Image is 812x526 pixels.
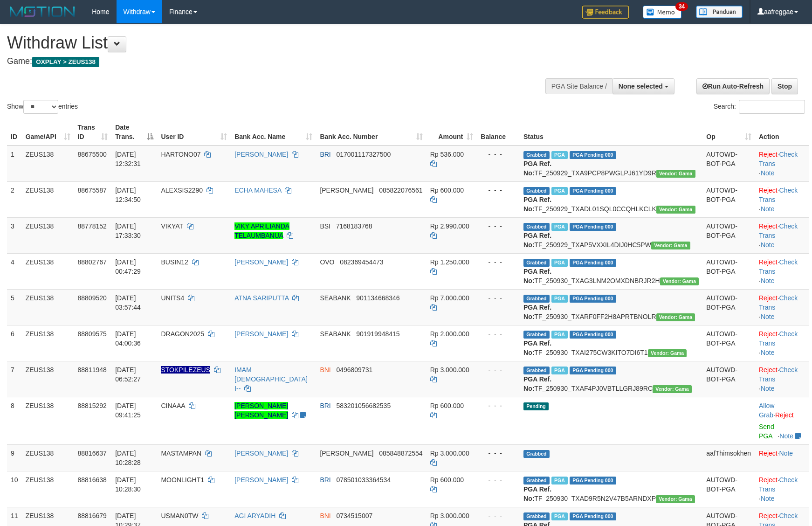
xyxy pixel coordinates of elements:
[430,187,464,194] span: Rp 600.000
[430,222,469,230] span: Rp 2.990.000
[570,295,616,303] span: PGA Pending
[755,119,809,145] th: Action
[161,294,184,302] span: UNITS4
[759,423,774,440] a: Send PGA
[234,476,288,484] a: [PERSON_NAME]
[320,366,330,374] span: BNI
[702,471,755,507] td: AUTOWD-BOT-PGA
[551,512,568,520] span: Marked by aafnoeunsreypich
[651,242,690,249] span: Vendor URL: https://trx31.1velocity.biz
[481,221,516,231] div: - - -
[761,241,775,249] a: Note
[23,100,58,114] select: Showentries
[570,512,616,520] span: PGA Pending
[22,253,74,289] td: ZEUS138
[523,402,549,410] span: Pending
[320,258,334,266] span: OVO
[78,512,107,519] span: 88816679
[551,223,568,231] span: Marked by aafchomsokheang
[78,151,107,158] span: 88675500
[320,222,330,230] span: BSI
[755,325,809,361] td: · ·
[759,366,778,374] a: Reject
[759,187,798,203] a: Check Trans
[520,325,702,361] td: TF_250930_TXAI275CW3KITO7DI6T1
[22,325,74,361] td: ZEUS138
[430,330,469,338] span: Rp 2.000.000
[430,294,469,302] span: Rp 7.000.000
[481,150,516,159] div: - - -
[582,6,629,19] img: Feedback.jpg
[660,277,699,285] span: Vendor URL: https://trx31.1velocity.biz
[759,512,778,519] a: Reject
[430,476,464,484] span: Rp 600.000
[356,294,399,302] span: Copy 901134668346 to clipboard
[761,205,775,213] a: Note
[523,450,550,458] span: Grabbed
[481,449,516,458] div: - - -
[78,450,107,457] span: 88816637
[551,259,568,267] span: Marked by aafsreyleap
[523,331,550,339] span: Grabbed
[523,512,550,520] span: Grabbed
[161,450,201,457] span: MASTAMPAN
[523,375,551,392] b: PGA Ref. No:
[759,187,778,194] a: Reject
[430,258,469,266] span: Rp 1.250.000
[702,289,755,325] td: AUTOWD-BOT-PGA
[115,476,141,493] span: [DATE] 10:28:30
[78,476,107,484] span: 88816638
[653,385,692,393] span: Vendor URL: https://trx31.1velocity.biz
[115,222,141,239] span: [DATE] 17:33:30
[761,169,775,177] a: Note
[755,361,809,397] td: · ·
[320,476,330,484] span: BRI
[759,294,798,311] a: Check Trans
[22,444,74,471] td: ZEUS138
[336,366,372,374] span: Copy 0496809731 to clipboard
[523,268,551,284] b: PGA Ref. No:
[340,258,383,266] span: Copy 082369454473 to clipboard
[7,397,22,444] td: 8
[656,313,695,321] span: Vendor URL: https://trx31.1velocity.biz
[430,512,469,519] span: Rp 3.000.000
[234,330,288,338] a: [PERSON_NAME]
[523,477,550,484] span: Grabbed
[336,151,391,158] span: Copy 017001117327500 to clipboard
[759,366,798,383] a: Check Trans
[523,160,551,177] b: PGA Ref. No:
[430,450,469,457] span: Rp 3.000.000
[234,402,288,419] a: [PERSON_NAME] [PERSON_NAME]
[523,151,550,159] span: Grabbed
[481,329,516,339] div: - - -
[7,145,22,182] td: 1
[759,450,778,457] a: Reject
[477,119,520,145] th: Balance
[570,223,616,231] span: PGA Pending
[755,145,809,182] td: · ·
[759,402,775,419] span: ·
[755,181,809,217] td: · ·
[696,6,743,18] img: panduan.png
[759,330,798,347] a: Check Trans
[481,511,516,520] div: - - -
[520,217,702,253] td: TF_250929_TXAP5VXXIL4DIJ0HC5PW
[7,253,22,289] td: 4
[7,217,22,253] td: 3
[759,476,778,484] a: Reject
[755,444,809,471] td: ·
[523,367,550,374] span: Grabbed
[161,187,203,194] span: ALEXSIS2290
[74,119,112,145] th: Trans ID: activate to sort column ascending
[161,258,188,266] span: BUSIN12
[523,295,550,303] span: Grabbed
[78,294,107,302] span: 88809520
[316,119,426,145] th: Bank Acc. Number: activate to sort column ascending
[115,450,141,466] span: [DATE] 10:28:28
[234,151,288,158] a: [PERSON_NAME]
[739,100,805,114] input: Search:
[320,450,373,457] span: [PERSON_NAME]
[161,330,204,338] span: DRAGON2025
[430,402,464,409] span: Rp 600.000
[78,330,107,338] span: 88809575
